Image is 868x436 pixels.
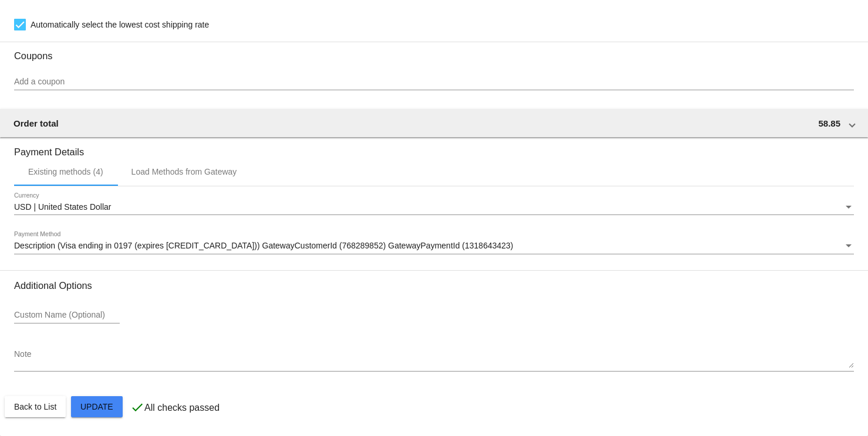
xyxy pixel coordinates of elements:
[131,167,237,176] div: Load Methods from Gateway
[14,77,854,87] input: Add a coupon
[14,311,120,320] input: Custom Name (Optional)
[144,403,219,413] p: All checks passed
[14,203,854,212] mat-select: Currency
[818,118,840,128] span: 58.85
[14,202,111,212] span: USD | United States Dollar
[28,167,103,176] div: Existing methods (4)
[31,18,209,32] span: Automatically select the lowest cost shipping rate
[130,400,144,414] mat-icon: check
[14,42,854,62] h3: Coupons
[14,402,56,411] span: Back to List
[5,396,66,417] button: Back to List
[14,241,514,250] span: Description (Visa ending in 0197 (expires [CREDIT_CARD_DATA])) GatewayCustomerId (768289852) Gate...
[71,396,123,417] button: Update
[80,402,113,411] span: Update
[14,241,854,251] mat-select: Payment Method
[13,118,59,128] span: Order total
[14,280,854,291] h3: Additional Options
[14,138,854,158] h3: Payment Details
